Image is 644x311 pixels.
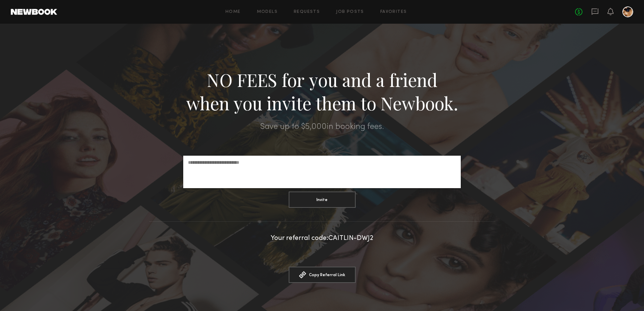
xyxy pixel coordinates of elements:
[294,10,320,14] a: Requests
[289,192,356,208] button: Invite
[289,267,356,283] button: Copy Referral Link
[336,10,364,14] a: Job Posts
[225,10,241,14] a: Home
[257,10,278,14] a: Models
[380,10,407,14] a: Favorites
